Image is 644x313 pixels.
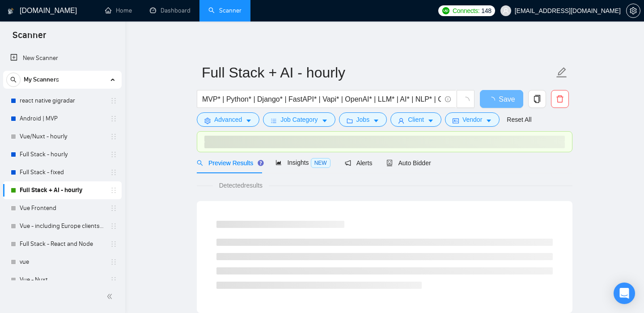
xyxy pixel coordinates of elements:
span: Connects: [453,6,479,16]
span: Save [499,94,515,105]
a: homeHome [105,7,132,14]
button: delete [551,90,569,108]
span: holder [110,258,117,266]
span: NEW [311,158,330,168]
div: Tooltip anchor [257,159,265,167]
a: react native gigradar [20,92,105,110]
span: holder [110,276,117,283]
span: caret-down [373,117,379,124]
span: Vendor [462,115,482,124]
span: holder [110,169,117,176]
a: Vue/Nuxt - hourly [20,128,105,146]
span: user [398,117,404,124]
button: folderJobscaret-down [339,112,387,127]
span: 148 [481,6,491,16]
span: holder [110,115,117,122]
span: Auto Bidder [386,159,431,167]
span: double-left [106,292,115,301]
span: Job Category [280,115,318,124]
span: holder [110,205,117,212]
a: setting [626,7,640,14]
span: holder [110,223,117,230]
span: setting [627,7,640,14]
span: caret-down [486,117,492,124]
button: userClientcaret-down [390,112,441,127]
span: holder [110,240,117,248]
a: Full Stack - hourly [20,146,105,163]
img: upwork-logo.png [442,7,449,14]
span: setting [204,117,211,124]
span: loading [488,97,499,104]
span: search [7,77,20,83]
button: search [6,73,21,87]
input: Scanner name... [202,61,554,84]
span: delete [551,95,568,103]
span: holder [110,151,117,158]
a: Vue - including Europe clients | only search title [20,217,105,235]
span: Scanner [5,29,53,47]
a: Android | MVP [20,110,105,128]
span: Insights [275,159,330,166]
a: Reset All [507,115,531,124]
button: settingAdvancedcaret-down [197,112,259,127]
span: Alerts [345,159,373,167]
span: caret-down [246,117,252,124]
span: area-chart [275,159,282,166]
div: Open Intercom Messenger [614,283,635,304]
span: holder [110,187,117,194]
button: copy [528,90,546,108]
img: logo [8,4,14,18]
span: holder [110,133,117,140]
a: Full Stack - fixed [20,163,105,181]
a: vue [20,253,105,271]
span: Advanced [214,115,242,124]
a: dashboardDashboard [150,7,191,14]
a: Vue Frontend [20,199,105,217]
button: barsJob Categorycaret-down [263,112,335,127]
li: New Scanner [3,49,122,67]
span: folder [347,117,353,124]
span: search [197,160,203,166]
span: copy [529,95,546,103]
span: Detected results [213,180,269,190]
span: robot [386,160,393,166]
a: New Scanner [10,49,114,67]
span: info-circle [445,96,451,102]
input: Search Freelance Jobs... [202,94,441,105]
a: Full Stack - React and Node [20,235,105,253]
span: holder [110,97,117,104]
a: Full Stack + AI - hourly [20,181,105,199]
span: caret-down [322,117,328,124]
span: Preview Results [197,159,261,167]
span: caret-down [428,117,434,124]
span: idcard [453,117,459,124]
button: Save [480,90,523,108]
span: bars [271,117,277,124]
span: loading [462,97,470,105]
span: notification [345,160,351,166]
button: setting [626,4,640,18]
span: Client [408,115,424,124]
a: searchScanner [208,7,241,14]
span: user [503,8,509,14]
a: Vue - Nuxt [20,271,105,289]
span: My Scanners [24,71,59,89]
span: Jobs [356,115,370,124]
button: idcardVendorcaret-down [445,112,500,127]
span: edit [556,67,568,78]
